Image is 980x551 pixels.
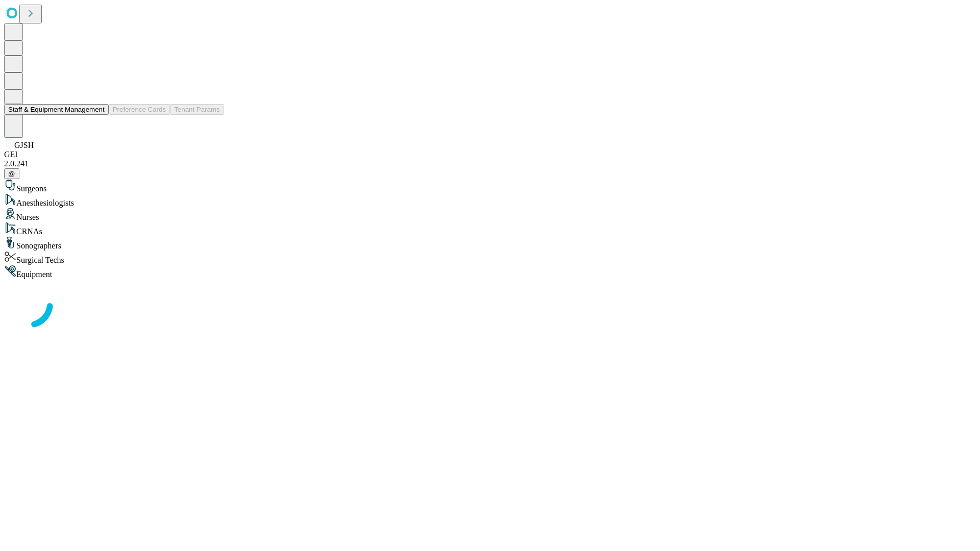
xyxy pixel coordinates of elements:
[4,168,19,179] button: @
[4,159,976,168] div: 2.0.241
[170,104,224,115] button: Tenant Params
[4,193,976,208] div: Anesthesiologists
[4,222,976,236] div: CRNAs
[4,265,976,279] div: Equipment
[4,104,109,115] button: Staff & Equipment Management
[14,141,34,149] span: GJSH
[4,150,976,159] div: GEI
[4,208,976,222] div: Nurses
[8,170,15,178] span: @
[4,179,976,193] div: Surgeons
[109,104,170,115] button: Preference Cards
[4,251,976,265] div: Surgical Techs
[4,236,976,251] div: Sonographers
